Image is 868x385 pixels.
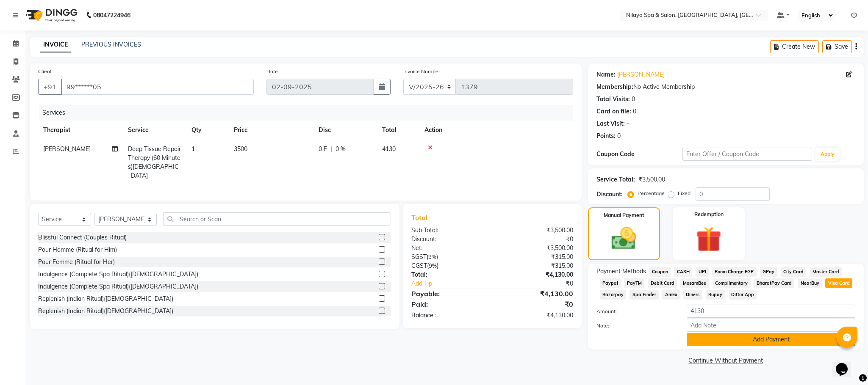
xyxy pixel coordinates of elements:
a: Continue Without Payment [590,356,862,365]
div: ₹3,500.00 [492,226,580,235]
div: ₹0 [507,279,579,288]
input: Search or Scan [163,212,391,225]
div: Pour Homme (Ritual for Him) [38,245,117,254]
div: ₹0 [492,235,580,244]
div: Last Visit: [596,119,625,128]
span: CASH [674,267,692,277]
div: ₹3,500.00 [638,175,665,184]
span: NearBuy [798,278,822,288]
div: Replenish (Indian Ritual)([DEMOGRAPHIC_DATA]) [38,307,173,316]
span: Debit Card [648,278,677,288]
div: Discount: [405,235,492,244]
button: +91 [38,79,62,95]
div: ₹4,130.00 [492,270,580,279]
iframe: chat widget [832,351,860,377]
span: 3500 [234,145,247,153]
div: Total: [405,270,492,279]
b: 08047224946 [93,3,130,27]
div: Service Total: [596,175,635,184]
div: Coupon Code [596,150,683,159]
div: ( ) [405,261,492,270]
div: 0 [633,107,636,116]
div: Replenish (Indian Ritual)([DEMOGRAPHIC_DATA]) [38,294,173,303]
div: Card on file: [596,107,631,116]
span: GPay [760,267,777,277]
div: Indulgence (Complete Spa Ritual)([DEMOGRAPHIC_DATA]) [38,270,198,279]
div: ₹3,500.00 [492,244,580,253]
th: Therapist [38,121,123,140]
div: ( ) [405,253,492,261]
span: Coupon [649,267,671,277]
div: No Active Membership [596,82,855,91]
span: 0 F [319,145,327,154]
input: Enter Offer / Coupon Code [682,148,812,161]
label: Fixed [678,190,691,197]
div: ₹4,130.00 [492,311,580,320]
div: ₹315.00 [492,253,580,261]
div: Paid: [405,299,492,309]
span: Diners [683,290,702,300]
div: Discount: [596,190,623,199]
label: Amount: [590,308,681,315]
span: UPI [696,267,709,277]
img: _cash.svg [604,224,644,253]
label: Note: [590,322,681,330]
div: Services [39,105,580,121]
a: Add Tip [405,279,507,288]
input: Add Note [687,319,855,332]
label: Date [266,68,278,75]
div: Blissful Connect (Couples Ritual) [38,233,127,242]
button: Save [822,40,852,53]
span: Spa Finder [630,290,659,300]
span: Room Charge EGP [712,267,757,277]
label: Invoice Number [403,68,440,75]
span: | [330,145,332,154]
button: Apply [815,148,840,161]
span: Deep Tissue Repair Therapy (60 Minutes)[DEMOGRAPHIC_DATA] [128,145,181,179]
span: 0 % [336,145,346,154]
span: Rupay [706,290,725,300]
th: Total [377,121,419,140]
div: ₹315.00 [492,261,580,270]
div: - [627,119,629,128]
div: 0 [632,95,635,104]
input: Search by Name/Mobile/Email/Code [61,79,254,95]
th: Price [229,121,313,140]
img: _gift.svg [688,223,729,255]
span: Paypal [600,278,621,288]
div: ₹0 [492,299,580,309]
span: BharatPay Card [754,278,795,288]
button: Add Payment [687,333,855,346]
div: 0 [617,132,621,140]
span: PayTM [624,278,644,288]
th: Qty [186,121,229,140]
span: AmEx [662,290,680,300]
div: Total Visits: [596,95,630,104]
label: Redemption [694,211,724,218]
a: PREVIOUS INVOICES [81,41,141,48]
a: [PERSON_NAME] [617,70,665,79]
label: Client [38,68,52,75]
span: 1 [191,145,195,153]
span: Visa Card [825,278,852,288]
div: Indulgence (Complete Spa Ritual)([DEMOGRAPHIC_DATA]) [38,282,198,291]
th: Action [419,121,573,140]
span: Payment Methods [596,267,646,276]
div: ₹4,130.00 [492,289,580,299]
span: Dittor App [729,290,757,300]
th: Service [123,121,186,140]
span: 9% [428,253,436,260]
span: City Card [781,267,807,277]
div: Points: [596,132,616,140]
th: Disc [313,121,377,140]
div: Sub Total: [405,226,492,235]
div: Net: [405,244,492,253]
a: INVOICE [40,37,71,52]
span: CGST [411,262,427,269]
span: Razorpay [600,290,627,300]
span: SGST [411,253,427,261]
button: Create New [770,40,819,53]
span: Complimentary [713,278,751,288]
span: Total [411,213,431,222]
div: Membership: [596,82,633,91]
